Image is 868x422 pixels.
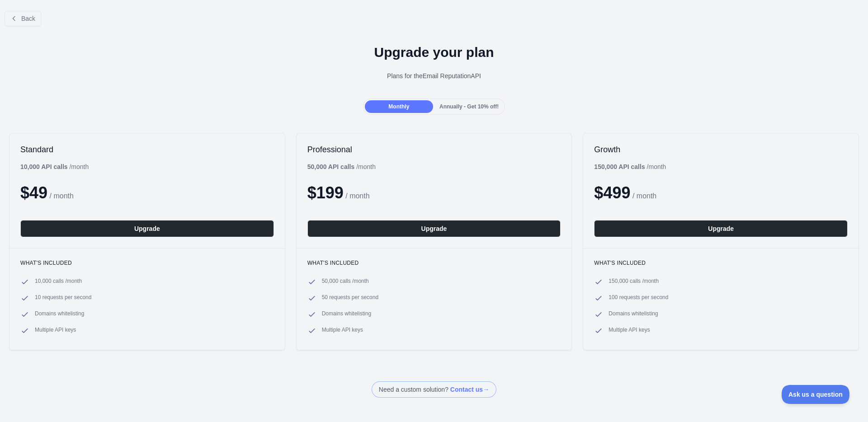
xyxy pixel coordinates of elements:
[307,163,355,170] b: 50,000 API calls
[594,183,630,202] span: $ 499
[782,385,850,404] iframe: Toggle Customer Support
[594,144,848,155] h2: Growth
[594,162,666,171] div: / month
[307,183,344,202] span: $ 199
[594,163,645,170] b: 150,000 API calls
[307,144,561,155] h2: Professional
[307,162,376,171] div: / month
